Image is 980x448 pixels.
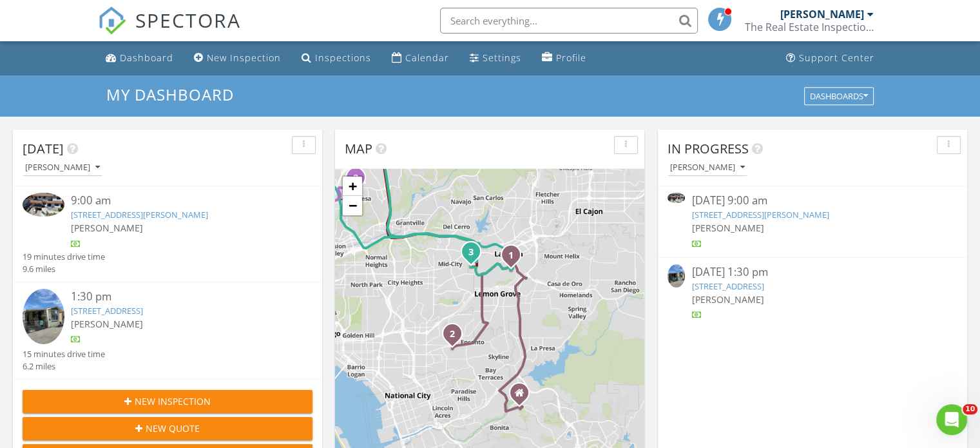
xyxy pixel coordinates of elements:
[668,264,685,288] img: 9334850%2Fcover_photos%2FsGJUoYpZn6RQG3lNBdCq%2Fsmall.jpg
[146,422,200,435] span: New Quote
[98,6,126,35] img: The Best Home Inspection Software - Spectora
[745,21,874,34] div: The Real Estate Inspection Company
[315,52,371,64] div: Inspections
[98,17,241,44] a: SPECTORA
[23,289,312,373] a: 1:30 pm [STREET_ADDRESS] [PERSON_NAME] 15 minutes drive time 6.2 miles
[508,251,514,260] i: 1
[691,209,829,220] a: [STREET_ADDRESS][PERSON_NAME]
[537,46,591,70] a: Profile
[207,52,281,64] div: New Inspection
[483,52,521,64] div: Settings
[120,52,173,64] div: Dashboard
[511,255,519,262] div: 4334 Valle Dr, La Mesa, CA 91941
[450,330,455,339] i: 2
[23,193,64,217] img: 9362770%2Fcover_photos%2FpX1eEzWRG0UUkXD4RsLn%2Fsmall.jpg
[296,46,376,70] a: Inspections
[468,248,474,257] i: 3
[71,289,289,305] div: 1:30 pm
[23,360,105,373] div: 6.2 miles
[781,46,879,70] a: Support Center
[440,8,698,34] input: Search everything...
[135,6,241,34] span: SPECTORA
[23,251,105,263] div: 19 minutes drive time
[23,289,64,344] img: 9334850%2Fcover_photos%2FsGJUoYpZn6RQG3lNBdCq%2Fsmall.jpg
[691,293,764,306] span: [PERSON_NAME]
[356,177,363,185] div: 8842 Sovereign Rd, San Diego, CA 92123
[71,193,289,209] div: 9:00 am
[23,193,312,275] a: 9:00 am [STREET_ADDRESS][PERSON_NAME] [PERSON_NAME] 19 minutes drive time 9.6 miles
[387,46,454,70] a: Calendar
[71,305,143,317] a: [STREET_ADDRESS]
[780,8,864,21] div: [PERSON_NAME]
[936,404,967,435] iframe: Intercom live chat
[452,333,460,341] div: 402 63rd St Spc 31, San Diego, CA 92114
[71,318,143,330] span: [PERSON_NAME]
[668,140,749,157] span: In Progress
[189,46,286,70] a: New Inspection
[25,163,100,172] div: [PERSON_NAME]
[23,390,312,413] button: New Inspection
[963,404,977,414] span: 10
[804,87,874,105] button: Dashboards
[71,222,143,234] span: [PERSON_NAME]
[23,140,64,157] span: [DATE]
[405,52,449,64] div: Calendar
[670,163,745,172] div: [PERSON_NAME]
[691,193,933,209] div: [DATE] 9:00 am
[691,280,764,292] a: [STREET_ADDRESS]
[23,263,105,275] div: 9.6 miles
[471,251,479,259] div: 6784 Alamo Way, La Mesa, CA 91942
[668,159,747,177] button: [PERSON_NAME]
[71,209,208,220] a: [STREET_ADDRESS][PERSON_NAME]
[465,46,526,70] a: Settings
[106,84,234,105] span: My Dashboard
[668,264,957,322] a: [DATE] 1:30 pm [STREET_ADDRESS] [PERSON_NAME]
[343,177,362,196] a: Zoom in
[23,417,312,440] button: New Quote
[353,174,358,183] i: 2
[23,348,105,360] div: 15 minutes drive time
[101,46,178,70] a: Dashboard
[799,52,874,64] div: Support Center
[810,92,868,101] div: Dashboards
[691,222,764,234] span: [PERSON_NAME]
[23,159,102,177] button: [PERSON_NAME]
[556,52,586,64] div: Profile
[345,140,372,157] span: Map
[691,264,933,280] div: [DATE] 1:30 pm
[519,393,527,400] div: 4347 COUNTRY TRL, Bonita CA 91902
[668,193,957,250] a: [DATE] 9:00 am [STREET_ADDRESS][PERSON_NAME] [PERSON_NAME]
[135,394,211,408] span: New Inspection
[668,193,685,202] img: 9362770%2Fcover_photos%2FpX1eEzWRG0UUkXD4RsLn%2Fsmall.jpg
[343,196,362,215] a: Zoom out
